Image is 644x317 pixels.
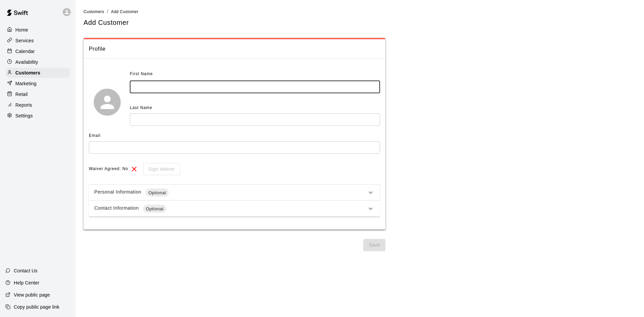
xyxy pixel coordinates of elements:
a: Settings [5,111,70,121]
p: Contact Us [14,267,38,274]
p: Retail [15,91,28,98]
a: Retail [5,89,70,99]
span: Add Customer [111,9,139,14]
div: Personal Information [94,189,367,197]
a: Calendar [5,46,70,56]
span: Email [89,133,101,138]
p: Availability [15,59,38,65]
span: Waiver Agreed: No [89,164,128,174]
span: First Name [130,69,153,80]
p: Copy public page link [14,304,59,310]
a: Reports [5,100,70,110]
p: Services [15,37,34,44]
nav: breadcrumb [84,8,636,15]
a: Marketing [5,78,70,89]
p: Help Center [14,279,39,286]
span: Optional [146,190,169,196]
div: Contact Information [94,205,367,213]
a: Customers [84,9,104,14]
span: Last Name [130,105,152,110]
p: Reports [15,102,32,108]
p: Customers [15,69,40,76]
li: / [107,8,108,15]
a: Availability [5,57,70,67]
span: Optional [143,206,166,212]
h5: Add Customer [84,18,129,27]
a: Home [5,25,70,35]
p: View public page [14,292,50,298]
div: Personal InformationOptional [89,184,380,201]
p: Marketing [15,80,37,87]
span: Customers [84,9,104,14]
a: Services [5,36,70,46]
span: Profile [89,45,380,53]
div: Contact InformationOptional [89,201,380,217]
p: Settings [15,112,33,119]
p: Calendar [15,48,35,55]
p: Home [15,27,28,33]
a: Customers [5,68,70,78]
div: To sign waivers in admin, this feature must be enabled in general settings [138,163,180,175]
